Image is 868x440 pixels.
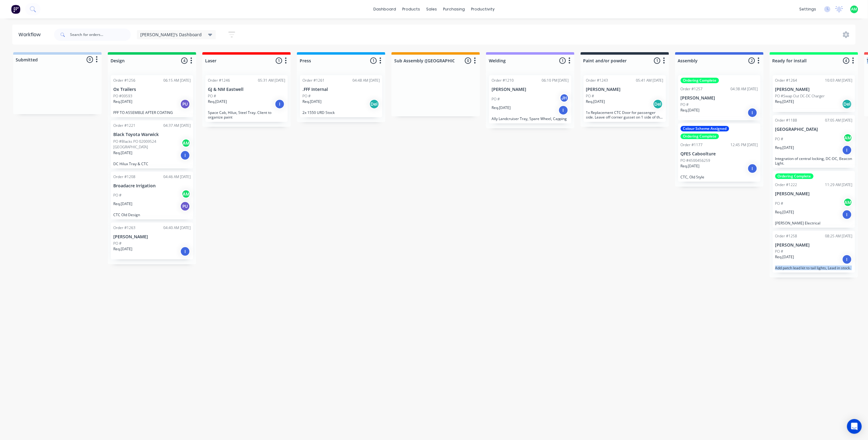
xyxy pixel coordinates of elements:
[113,99,132,104] p: Req. [DATE]
[113,174,135,180] div: Order #1208
[586,99,605,104] p: Req. [DATE]
[843,198,853,207] div: AM
[825,182,853,188] div: 11:29 AM [DATE]
[775,243,853,248] p: [PERSON_NAME]
[681,158,710,163] p: PO #4500456259
[141,31,202,38] span: [PERSON_NAME]'s Dashboard
[842,145,852,155] div: I
[542,78,569,83] div: 06:10 PM [DATE]
[775,145,794,150] p: Req. [DATE]
[113,162,191,166] p: DC Hilux Tray & CTC
[111,120,193,169] div: Order #122104:37 AM [DATE]Black Toyota WarwickPO #Blacks PO 02009524 [GEOGRAPHIC_DATA]AMReq.[DATE...
[775,173,814,179] div: Ordering Complete
[775,209,794,215] p: Req. [DATE]
[851,6,857,12] span: AM
[653,99,663,109] div: Del
[440,5,468,14] div: purchasing
[847,419,862,434] div: Open Intercom Messenger
[113,87,191,92] p: Ox Trailers
[775,93,825,99] p: PO #Swap Out DC-DC Charger
[775,118,797,123] div: Order #1188
[681,175,758,179] p: CTC, Old Style
[731,142,758,148] div: 12:45 PM [DATE]
[843,133,853,142] div: AM
[468,5,498,14] div: productivity
[681,142,703,148] div: Order #1177
[773,115,855,168] div: Order #118807:05 AM [DATE][GEOGRAPHIC_DATA]PO #AMReq.[DATE]IIntegration of central locking, DC-DC...
[113,183,191,189] p: Broadacre Irrigation
[796,5,819,14] div: settings
[775,249,784,254] p: PO #
[775,99,794,104] p: Req. [DATE]
[681,151,758,157] p: QFES Caboolture
[11,5,20,14] img: Factory
[681,78,719,83] div: Ordering Complete
[180,99,190,109] div: PU
[113,201,132,207] p: Req. [DATE]
[300,75,382,117] div: Order #126104:48 AM [DATE].FFF InternalPO #Req.[DATE]Del2x 1550 URD Stock
[775,136,784,142] p: PO #
[208,78,230,83] div: Order #1246
[113,110,191,115] p: FFF TO ASSEMBLE AFTER COATING
[560,93,569,103] div: JH
[163,123,191,128] div: 04:37 AM [DATE]
[302,93,311,99] p: PO #
[825,233,853,239] div: 08:25 AM [DATE]
[113,78,135,83] div: Order #1256
[163,225,191,231] div: 04:40 AM [DATE]
[636,78,664,83] div: 05:41 AM [DATE]
[586,87,664,92] p: [PERSON_NAME]
[113,123,135,128] div: Order #1221
[275,99,285,109] div: I
[681,126,729,131] div: Colour Scheme Assigned
[775,87,853,92] p: [PERSON_NAME]
[775,78,797,83] div: Order #1264
[775,254,794,260] p: Req. [DATE]
[302,110,380,115] p: 2x 1550 URD Stock
[181,138,191,148] div: AM
[208,93,216,99] p: PO #
[584,75,666,122] div: Order #124305:41 AM [DATE][PERSON_NAME]PO #Req.[DATE]Del1x Replacement CTC Door for passenger sid...
[559,105,568,115] div: I
[113,241,122,246] p: PO #
[111,172,193,220] div: Order #120804:46 AM [DATE]Broadacre IrrigationPO #AMReq.[DATE]PUCTC Old Design
[111,75,193,117] div: Order #125606:15 AM [DATE]Ox TrailersPO #09593Req.[DATE]PUFFF TO ASSEMBLE AFTER COATING
[70,29,131,41] input: Search for orders...
[163,174,191,180] div: 04:46 AM [DATE]
[775,233,797,239] div: Order #1258
[113,246,132,252] p: Req. [DATE]
[773,75,855,112] div: Order #126410:03 AM [DATE][PERSON_NAME]PO #Swap Out DC-DC ChargerReq.[DATE]Del
[731,86,758,92] div: 04:38 AM [DATE]
[492,116,569,121] p: Ally Landcruiser Tray, Spare Wheel, Capping
[775,191,853,197] p: [PERSON_NAME]
[748,164,757,173] div: I
[18,31,44,38] div: Workflow
[775,127,853,132] p: [GEOGRAPHIC_DATA]
[842,255,852,264] div: I
[113,93,132,99] p: PO #09593
[773,171,855,228] div: Ordering CompleteOrder #122211:29 AM [DATE][PERSON_NAME]PO #AMReq.[DATE]I[PERSON_NAME] Electrical
[205,75,288,122] div: Order #124605:31 AM [DATE]GJ & NM EastwellPO #Req.[DATE]ISpace Cab, Hilux, Steel Tray. Client to ...
[113,132,191,137] p: Black Toyota Warwick
[370,5,399,14] a: dashboard
[111,223,193,259] div: Order #126304:40 AM [DATE][PERSON_NAME]PO #Req.[DATE]I
[748,108,757,118] div: I
[586,93,594,99] p: PO #
[825,118,853,123] div: 07:05 AM [DATE]
[352,78,380,83] div: 04:48 AM [DATE]
[492,87,569,92] p: [PERSON_NAME]
[208,87,285,92] p: GJ & NM Eastwell
[423,5,440,14] div: sales
[492,78,514,83] div: Order #1210
[681,134,719,139] div: Ordering Complete
[681,163,700,169] p: Req. [DATE]
[181,189,191,199] div: AM
[775,266,853,270] p: Add patch lead kit to tail lights, Lead in stock.
[775,201,784,206] p: PO #
[113,193,122,198] p: PO #
[208,110,285,119] p: Space Cab, Hilux, Steel Tray. Client to organize paint
[681,107,700,113] p: Req. [DATE]
[773,231,855,273] div: Order #125808:25 AM [DATE][PERSON_NAME]PO #Req.[DATE]IAdd patch lead kit to tail lights, Lead in ...
[825,78,853,83] div: 10:03 AM [DATE]
[842,99,852,109] div: Del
